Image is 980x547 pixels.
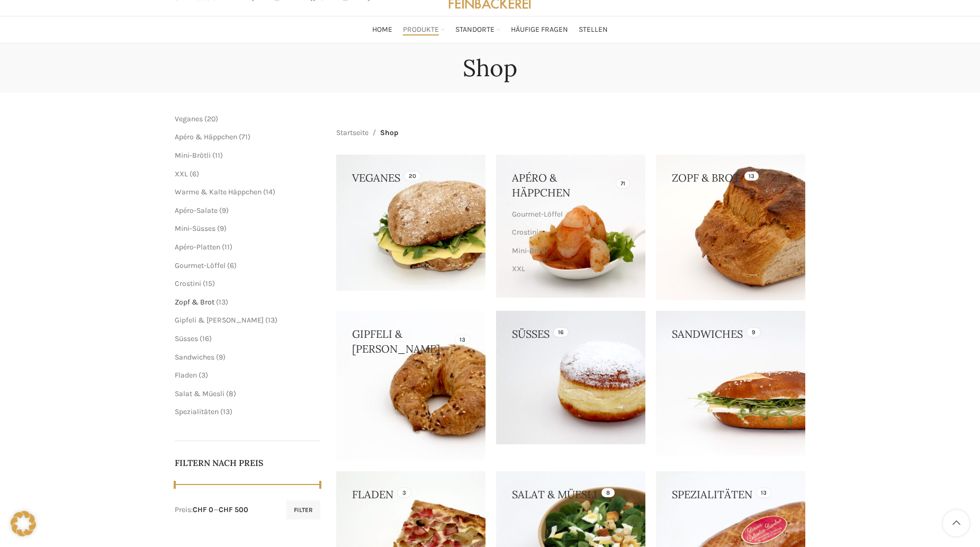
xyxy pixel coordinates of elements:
[175,151,211,160] a: Mini-Brötli
[512,242,627,260] a: Mini-Brötli
[224,243,230,252] span: 11
[579,19,608,40] a: Stellen
[175,206,218,215] a: Apéro-Salate
[169,19,811,40] div: Main navigation
[463,54,517,82] h1: Shop
[175,334,198,343] a: Süsses
[175,389,224,398] a: Salat & Müesli
[175,505,248,515] div: Preis: —
[219,353,223,362] span: 9
[207,114,215,123] span: 20
[175,279,201,288] a: Crostini
[175,243,220,252] a: Apéro-Platten
[455,25,495,35] span: Standorte
[372,19,392,40] a: Home
[455,19,500,40] a: Standorte
[175,169,188,178] a: XXL
[215,151,220,160] span: 11
[175,457,321,469] h5: Filtern nach Preis
[222,206,226,215] span: 9
[175,261,226,270] a: Gourmet-Löffel
[175,298,214,307] a: Zopf & Brot
[175,114,203,123] a: Veganes
[943,510,969,536] a: Scroll to top button
[511,25,568,35] span: Häufige Fragen
[511,19,568,40] a: Häufige Fragen
[512,205,627,223] a: Gourmet-Löffel
[268,316,275,325] span: 13
[336,127,368,139] a: Startseite
[193,505,213,514] span: CHF 0
[512,260,627,278] a: XXL
[512,223,627,241] a: Crostini
[579,25,608,35] span: Stellen
[175,353,214,362] a: Sandwiches
[175,187,262,196] a: Warme & Kalte Häppchen
[403,19,445,40] a: Produkte
[403,25,439,35] span: Produkte
[175,407,219,416] a: Spezialitäten
[512,278,627,296] a: Warme & Kalte Häppchen
[336,127,398,139] nav: Breadcrumb
[223,407,230,416] span: 13
[205,279,212,288] span: 15
[380,127,398,139] span: Shop
[230,261,234,270] span: 6
[175,316,264,325] a: Gipfeli & [PERSON_NAME]
[201,371,205,380] span: 3
[219,505,248,514] span: CHF 500
[220,224,224,233] span: 9
[219,298,226,307] span: 13
[192,169,196,178] span: 6
[175,132,237,141] a: Apéro & Häppchen
[175,371,197,380] a: Fladen
[286,500,320,519] button: Filter
[229,389,233,398] span: 8
[202,334,209,343] span: 16
[266,187,273,196] span: 14
[175,224,215,233] a: Mini-Süsses
[372,25,392,35] span: Home
[241,132,248,141] span: 71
